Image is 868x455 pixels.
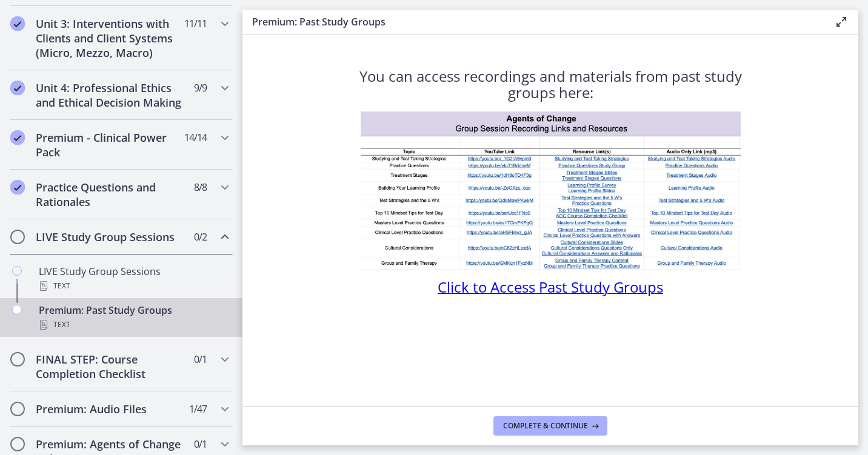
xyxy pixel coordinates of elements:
span: 11 / 11 [184,16,207,31]
span: You can access recordings and materials from past study groups here: [359,66,742,102]
i: Completed [10,16,25,31]
span: 0 / 2 [194,230,207,244]
button: Complete & continue [493,416,607,436]
div: Text [39,317,228,332]
h2: Premium: Audio Files [36,402,184,416]
h2: LIVE Study Group Sessions [36,230,184,244]
div: LIVE Study Group Sessions [39,264,228,293]
h2: Unit 3: Interventions with Clients and Client Systems (Micro, Mezzo, Macro) [36,16,184,60]
h2: Premium - Clinical Power Pack [36,130,184,159]
span: 9 / 9 [194,81,207,95]
i: Completed [10,180,25,194]
span: 0 / 1 [194,352,207,367]
div: Premium: Past Study Groups [39,303,228,332]
h3: Premium: Past Study Groups [252,15,815,29]
span: 8 / 8 [194,180,207,194]
h2: Practice Questions and Rationales [36,180,184,209]
div: Text [39,279,228,293]
h2: FINAL STEP: Course Completion Checklist [36,352,184,381]
h2: Unit 4: Professional Ethics and Ethical Decision Making [36,81,184,110]
span: Click to Access Past Study Groups [438,277,663,297]
span: 0 / 1 [194,437,207,451]
span: Complete & continue [503,421,588,431]
i: Completed [10,81,25,95]
span: 14 / 14 [184,130,207,145]
i: Completed [10,130,25,145]
a: Click to Access Past Study Groups [438,282,663,296]
img: 1734296182395.jpeg [361,111,741,270]
span: 1 / 47 [189,402,207,416]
